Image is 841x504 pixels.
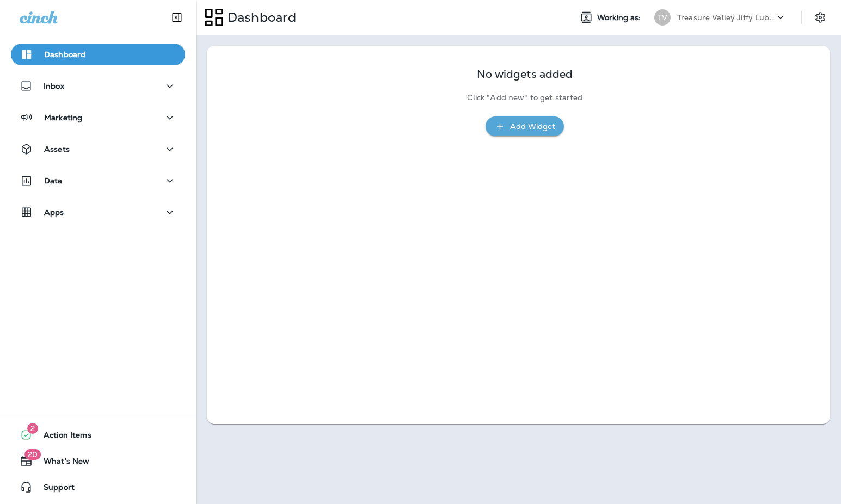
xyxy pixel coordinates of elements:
button: Settings [811,8,830,27]
span: Working as: [597,13,643,22]
p: Click "Add new" to get started [467,93,582,102]
span: What's New [33,457,89,470]
div: TV [654,9,671,26]
p: Treasure Valley Jiffy Lube Group [677,13,775,22]
span: Support [33,483,75,496]
span: Action Items [33,431,91,444]
p: Inbox [44,82,64,90]
button: 20What's New [11,450,185,472]
button: Dashboard [11,44,185,65]
div: Add Widget [510,120,555,133]
button: Inbox [11,75,185,97]
button: Apps [11,201,185,223]
p: No widgets added [477,70,573,79]
span: 2 [27,423,38,434]
p: Dashboard [223,9,296,26]
p: Apps [44,208,64,217]
button: Collapse Sidebar [162,7,192,28]
span: 20 [24,449,41,460]
button: Add Widget [486,116,564,137]
button: Support [11,476,185,498]
p: Data [44,176,63,185]
button: Marketing [11,107,185,128]
button: Data [11,170,185,192]
p: Dashboard [44,50,85,59]
p: Assets [44,145,70,153]
p: Marketing [44,113,82,122]
button: Assets [11,138,185,160]
button: 2Action Items [11,424,185,446]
